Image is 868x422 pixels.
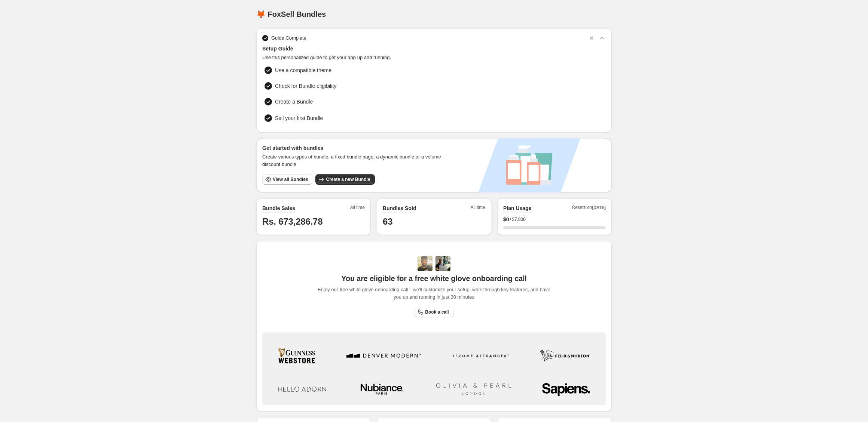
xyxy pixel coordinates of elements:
h2: Plan Usage [503,204,531,212]
button: Create a new Bundle [315,174,375,185]
div: / [503,216,606,223]
h1: 63 [383,216,485,228]
span: [DATE] [592,205,606,210]
span: All time [471,204,485,213]
span: Book a call [425,309,449,315]
h1: Rs. 673,286.78 [262,216,365,228]
button: View all Bundles [262,174,312,185]
span: $7,000 [512,216,526,222]
span: Guide Complete [271,34,306,42]
span: Setup Guide [262,45,606,52]
span: Enjoy our free white glove onboarding call—we'll customize your setup, walk through key features,... [314,286,554,301]
span: View all Bundles [273,176,308,182]
h2: Bundle Sales [262,204,295,212]
span: Use this personalized guide to get your app up and running. [262,54,606,61]
span: Use a compatible theme [275,67,331,74]
h1: 🦊 FoxSell Bundles [256,10,326,19]
img: Prakhar [435,256,450,271]
span: You are eligible for a free white glove onboarding call [341,274,526,283]
span: Resets on [572,204,606,213]
h2: Bundles Sold [383,204,416,212]
span: Check for Bundle eligibility [275,82,336,90]
a: Book a call [415,307,453,317]
h3: Get started with bundles [262,144,448,152]
span: Sell your first Bundle [275,114,323,122]
img: Adi [418,256,433,271]
span: $ 0 [503,216,509,223]
span: Create a new Bundle [326,176,370,182]
span: Create various types of bundle, a fixed bundle page, a dynamic bundle or a volume discount bundle [262,153,448,168]
span: All time [350,204,365,213]
span: Create a Bundle [275,98,383,105]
